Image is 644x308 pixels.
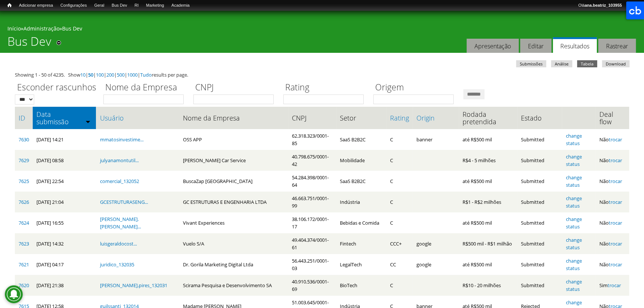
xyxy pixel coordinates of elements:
[517,107,562,129] th: Estado
[595,171,629,192] td: Não
[459,212,518,233] td: até R$500 mil
[566,257,582,272] a: change status
[520,39,551,53] a: Editar
[336,150,386,171] td: Mobilidade
[15,2,57,9] a: Adicionar empresa
[142,2,168,9] a: Marketing
[179,150,289,171] td: [PERSON_NAME] Car Service
[608,240,622,247] a: trocar
[517,171,562,192] td: Submitted
[33,212,96,233] td: [DATE] 16:55
[566,174,582,188] a: change status
[288,254,336,275] td: 56.443.251/0001-03
[33,150,96,171] td: [DATE] 08:58
[516,60,546,67] a: Submissões
[179,171,289,192] td: BuscaZap [GEOGRAPHIC_DATA]
[598,39,636,53] a: Rastrear
[33,254,96,275] td: [DATE] 04:17
[106,71,114,78] a: 200
[459,275,518,296] td: R$10 - 20 milhões
[336,275,386,296] td: BioTech
[140,71,152,78] a: Tudo
[566,278,582,292] a: change status
[19,261,29,268] a: 7621
[566,216,582,230] a: change status
[336,171,386,192] td: SaaS B2B2C
[595,150,629,171] td: Não
[19,199,29,205] a: 7626
[386,233,413,254] td: CCC+
[127,71,138,78] a: 1000
[96,71,104,78] a: 100
[168,2,193,9] a: Academia
[100,240,136,247] a: luisgeraldocost...
[595,129,629,150] td: Não
[390,114,409,122] a: Rating
[459,233,518,254] td: R$500 mil - R$1 milhão
[19,157,29,164] a: 7629
[386,150,413,171] td: C
[336,254,386,275] td: LegalTech
[33,192,96,212] td: [DATE] 21:04
[577,60,597,67] a: Tabela
[585,3,622,7] strong: ana.beatriz_103955
[108,2,131,9] a: Bus Dev
[595,107,629,129] th: Deal flow
[7,3,12,8] span: Início
[57,2,91,9] a: Configurações
[413,233,459,254] td: google
[566,153,582,167] a: change status
[566,132,582,147] a: change status
[19,136,29,143] a: 7630
[80,71,86,78] a: 10
[595,254,629,275] td: Não
[336,129,386,150] td: SaaS B2B2C
[386,192,413,212] td: C
[100,157,138,164] a: julyanamontutil...
[117,71,125,78] a: 500
[459,129,518,150] td: até R$500 mil
[90,2,108,9] a: Geral
[19,219,29,226] a: 7624
[336,233,386,254] td: Fintech
[100,199,148,205] a: GCESTRUTURASENG...
[179,192,289,212] td: GC ESTRUTURAS E ENGENHARIA LTDA
[33,233,96,254] td: [DATE] 14:32
[36,110,92,125] a: Data submissão
[595,233,629,254] td: Não
[386,129,413,150] td: C
[459,107,518,129] th: Rodada pretendida
[459,254,518,275] td: até R$500 mil
[88,71,93,78] a: 50
[595,275,629,296] td: Sim
[517,192,562,212] td: Submitted
[386,275,413,296] td: C
[62,25,82,32] a: Bus Dev
[608,157,622,164] a: trocar
[288,150,336,171] td: 40.798.675/0001-42
[7,25,637,34] div: » »
[179,107,289,129] th: Nome da Empresa
[33,171,96,192] td: [DATE] 22:54
[517,150,562,171] td: Submitted
[15,71,629,78] div: Showing 1 - 50 of 4235. Show | | | | | | results per page.
[19,114,29,122] a: ID
[288,129,336,150] td: 62.318.323/0001-85
[413,129,459,150] td: banner
[595,212,629,233] td: Não
[179,233,289,254] td: Vuelo S/A
[336,107,386,129] th: Setor
[459,192,518,212] td: R$1 - R$2 milhões
[288,212,336,233] td: 38.106.172/0001-17
[288,107,336,129] th: CNPJ
[7,25,21,32] a: Início
[131,2,142,9] a: RI
[386,171,413,192] td: C
[517,233,562,254] td: Submitted
[288,233,336,254] td: 49.404.374/0001-61
[19,240,29,247] a: 7623
[608,199,622,205] a: trocar
[283,81,368,94] label: Rating
[607,282,621,289] a: trocar
[179,275,289,296] td: Scirama Pesquisa e Desenvolvimento SA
